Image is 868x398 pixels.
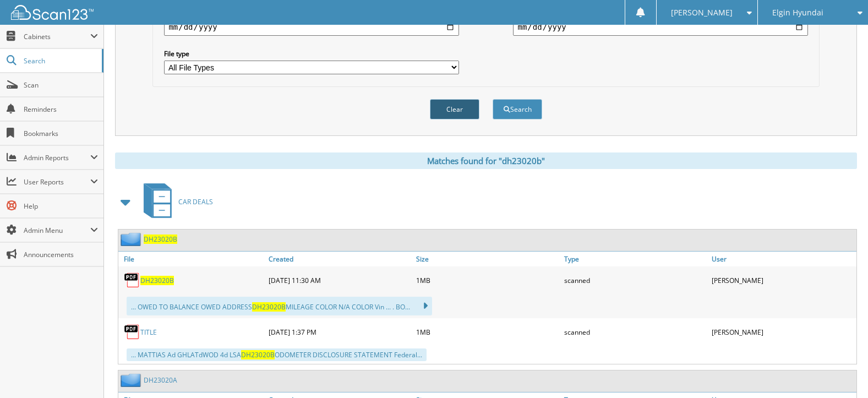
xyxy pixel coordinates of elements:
[709,269,856,291] div: [PERSON_NAME]
[144,375,177,385] a: DH23020A
[241,350,275,359] span: DH23020B
[24,105,98,114] span: Reminders
[115,152,857,169] div: Matches found for "dh23020b"
[413,321,561,343] div: 1MB
[24,226,90,235] span: Admin Menu
[121,373,144,387] img: folder2.png
[24,153,90,162] span: Admin Reports
[252,302,286,312] span: DH23020B
[127,297,432,315] div: ... OWED TO BALANCE OWED ADDRESS MILEAGE COLOR N/A COLOR Vin ... . BO...
[430,99,479,119] button: Clear
[24,32,90,41] span: Cabinets
[121,232,144,246] img: folder2.png
[124,272,140,288] img: PDF.png
[137,180,213,223] a: CAR DEALS
[671,9,733,16] span: [PERSON_NAME]
[513,18,807,36] input: end
[24,250,98,259] span: Announcements
[413,269,561,291] div: 1MB
[413,252,561,266] a: Size
[178,197,213,206] span: CAR DEALS
[164,49,458,58] label: File type
[24,80,98,90] span: Scan
[140,328,157,337] a: TITLE
[124,324,140,340] img: PDF.png
[772,9,823,16] span: Elgin Hyundai
[24,201,98,211] span: Help
[24,56,96,66] span: Search
[266,252,413,266] a: Created
[709,321,856,343] div: [PERSON_NAME]
[266,269,413,291] div: [DATE] 11:30 AM
[127,348,427,361] div: ... MATTIAS Ad GHLATdWOD 4d LSA ODOMETER DISCLOSURE STATEMENT Federal...
[118,252,266,266] a: File
[144,235,177,244] a: DH23020B
[164,18,458,36] input: start
[11,5,94,20] img: scan123-logo-white.svg
[561,321,709,343] div: scanned
[709,252,856,266] a: User
[266,321,413,343] div: [DATE] 1:37 PM
[813,345,868,398] iframe: Chat Widget
[493,99,542,119] button: Search
[24,129,98,138] span: Bookmarks
[24,177,90,187] span: User Reports
[561,269,709,291] div: scanned
[140,276,174,285] a: DH23020B
[561,252,709,266] a: Type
